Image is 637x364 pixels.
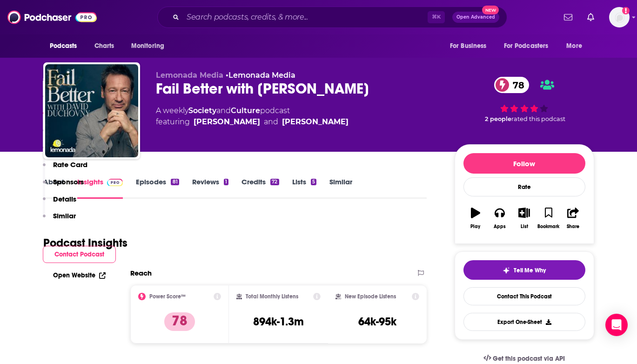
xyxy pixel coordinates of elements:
div: Share [567,224,579,229]
button: Follow [463,153,585,174]
span: Podcasts [50,40,77,53]
a: Show notifications dropdown [560,9,576,25]
a: Open Website [53,271,106,279]
div: 81 [171,179,179,185]
div: Bookmark [537,224,559,229]
a: Episodes81 [136,177,179,199]
button: open menu [43,37,89,55]
img: Podchaser - Follow, Share and Rate Podcasts [7,8,97,26]
div: 72 [270,179,279,185]
button: Bookmark [536,202,561,235]
span: 2 people [485,115,511,122]
span: Tell Me Why [514,267,546,274]
button: Export One-Sheet [463,313,585,331]
input: Search podcasts, credits, & more... [183,10,428,25]
span: 78 [503,77,529,93]
span: and [216,106,231,115]
span: Monitoring [131,40,164,53]
p: Similar [53,211,76,220]
img: tell me why sparkle [503,267,510,274]
a: Lemonada Media [228,71,295,80]
a: Similar [329,177,352,199]
button: Sponsors [43,177,84,195]
span: • [226,71,295,80]
p: Details [53,195,76,203]
span: For Business [450,40,487,53]
span: More [566,40,582,53]
img: Fail Better with David Duchovny [45,64,138,157]
img: User Profile [609,7,630,27]
div: Apps [494,224,506,229]
span: Lemonada Media [156,71,223,80]
a: Lists5 [292,177,316,199]
h2: New Episode Listens [345,293,396,300]
a: Reshma Saujani [282,116,349,128]
h2: Power Score™ [149,293,186,300]
div: 5 [311,179,316,185]
p: 78 [164,312,195,331]
h3: 64k-95k [358,315,396,329]
button: tell me why sparkleTell Me Why [463,260,585,280]
div: Rate [463,177,585,196]
button: Similar [43,211,76,229]
span: Get this podcast via API [493,355,565,363]
span: Open Advanced [456,15,495,20]
button: Open AdvancedNew [452,12,499,23]
h2: Total Monthly Listens [246,293,298,300]
button: Play [463,202,488,235]
button: Apps [488,202,512,235]
span: ⌘ K [428,11,445,23]
a: Contact This Podcast [463,287,585,305]
button: Details [43,195,76,212]
span: Charts [94,40,114,53]
div: Search podcasts, credits, & more... [157,7,507,28]
button: open menu [498,37,562,55]
a: Reviews1 [192,177,228,199]
div: 1 [224,179,228,185]
div: Open Intercom Messenger [605,314,628,336]
div: 78 2 peoplerated this podcast [455,71,594,128]
span: New [482,6,499,14]
button: List [512,202,536,235]
h3: 894k-1.3m [253,315,304,329]
button: open menu [125,37,176,55]
button: Show profile menu [609,7,630,27]
button: Share [561,202,585,235]
button: open menu [560,37,594,55]
a: Charts [88,37,120,55]
a: Credits72 [241,177,279,199]
a: Culture [231,106,260,115]
h2: Reach [130,269,152,277]
span: rated this podcast [511,115,565,122]
a: 78 [494,77,529,93]
div: List [521,224,528,229]
a: Show notifications dropdown [583,9,598,25]
span: Logged in as BenLaurro [609,7,630,27]
svg: Add a profile image [622,7,630,14]
button: open menu [443,37,498,55]
p: Sponsors [53,177,84,186]
a: David Duchovny [194,116,260,128]
a: Society [188,106,216,115]
button: Contact Podcast [43,246,116,263]
div: Play [470,224,480,229]
span: and [264,116,278,128]
span: featuring [156,116,349,128]
div: A weekly podcast [156,105,349,128]
span: For Podcasters [504,40,549,53]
